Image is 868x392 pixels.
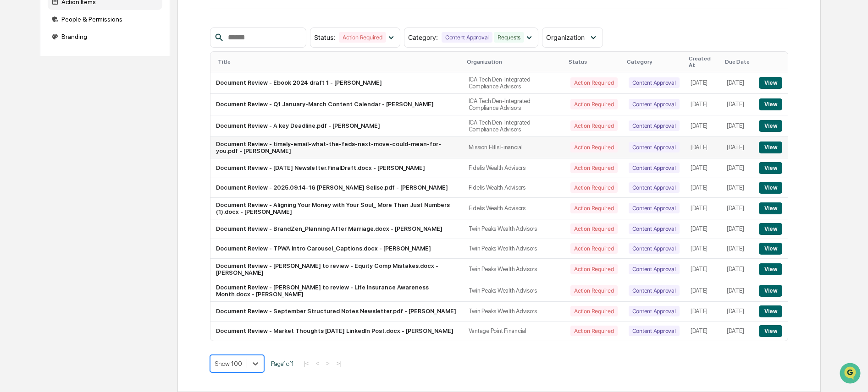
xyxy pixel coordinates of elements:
[271,360,294,367] span: Page 1 of 1
[210,239,463,259] td: Document Review - TPWA Intro Carousel_Captions.docx - [PERSON_NAME]
[463,280,565,302] td: Twin Peaks Wealth Advisors
[570,243,617,254] div: Action Required
[570,99,617,109] div: Action Required
[759,77,782,89] button: View
[759,223,782,235] button: View
[721,321,753,341] td: [DATE]
[408,33,438,41] span: Category :
[65,155,111,162] a: Powered byPylon
[721,198,753,219] td: [DATE]
[629,182,680,193] div: Content Approval
[685,280,721,302] td: [DATE]
[463,137,565,158] td: Mission Hills Financial
[629,243,680,254] div: Content Approval
[18,133,58,142] span: Data Lookup
[839,362,863,387] iframe: Open customer support
[759,202,782,214] button: View
[725,59,750,65] div: Due Date
[48,28,162,45] div: Branding
[313,359,322,367] button: <
[629,142,680,152] div: Content Approval
[442,32,492,43] div: Content Approval
[721,94,753,115] td: [DATE]
[463,219,565,239] td: Twin Peaks Wealth Advisors
[689,55,718,68] div: Created At
[6,129,61,146] a: 🔎Data Lookup
[210,302,463,321] td: Document Review - September Structured Notes Newsletter.pdf - [PERSON_NAME]
[48,11,162,27] div: People & Permissions
[685,302,721,321] td: [DATE]
[721,302,753,321] td: [DATE]
[685,72,721,94] td: [DATE]
[63,112,117,128] a: 🗄️Attestations
[463,115,565,137] td: ICA Tech Den-Integrated Compliance Advisors
[721,115,753,137] td: [DATE]
[66,116,74,124] div: 🗄️
[570,285,617,296] div: Action Required
[210,259,463,280] td: Document Review - [PERSON_NAME] to review - Equity Comp Mistakes.docx - [PERSON_NAME]
[31,70,150,79] div: Start new chat
[629,326,680,336] div: Content Approval
[685,259,721,280] td: [DATE]
[685,158,721,178] td: [DATE]
[759,142,782,153] button: View
[463,72,565,94] td: ICA Tech Den-Integrated Compliance Advisors
[218,59,459,65] div: Title
[156,73,167,84] button: Start new chat
[76,115,114,125] span: Attestations
[210,72,463,94] td: Document Review - Ebook 2024 draft 1 - [PERSON_NAME]
[759,243,782,255] button: View
[570,203,617,213] div: Action Required
[18,115,59,125] span: Preclearance
[570,223,617,234] div: Action Required
[629,203,680,213] div: Content Approval
[570,77,617,88] div: Action Required
[463,302,565,321] td: Twin Peaks Wealth Advisors
[546,33,585,41] span: Organization
[721,137,753,158] td: [DATE]
[629,163,680,173] div: Content Approval
[721,158,753,178] td: [DATE]
[467,59,561,65] div: Organization
[629,285,680,296] div: Content Approval
[759,305,782,317] button: View
[314,33,335,41] span: Status :
[685,239,721,259] td: [DATE]
[685,115,721,137] td: [DATE]
[9,116,17,124] div: 🖐️
[721,72,753,94] td: [DATE]
[463,239,565,259] td: Twin Peaks Wealth Advisors
[9,70,26,87] img: 1746055101610-c473b297-6a78-478c-a979-82029cc54cd1
[9,134,17,141] div: 🔎
[570,264,617,274] div: Action Required
[721,178,753,198] td: [DATE]
[570,142,617,152] div: Action Required
[759,162,782,174] button: View
[210,321,463,341] td: Document Review - Market Thoughts [DATE] LinkedIn Post.docx - [PERSON_NAME]
[721,219,753,239] td: [DATE]
[210,94,463,115] td: Document Review - Q1 January-March Content Calendar - [PERSON_NAME]
[463,259,565,280] td: Twin Peaks Wealth Advisors
[759,98,782,110] button: View
[494,32,524,43] div: Requests
[629,223,680,234] div: Content Approval
[629,99,680,109] div: Content Approval
[301,359,311,367] button: |<
[334,359,344,367] button: >|
[685,321,721,341] td: [DATE]
[759,263,782,275] button: View
[629,264,680,274] div: Content Approval
[629,306,680,316] div: Content Approval
[759,182,782,194] button: View
[721,259,753,280] td: [DATE]
[210,280,463,302] td: Document Review - [PERSON_NAME] to review - Life Insurance Awareness Month.docx - [PERSON_NAME]
[210,219,463,239] td: Document Review - BrandZen_Planning After Marriage.docx - [PERSON_NAME]
[759,285,782,297] button: View
[339,32,386,43] div: Action Required
[685,178,721,198] td: [DATE]
[463,178,565,198] td: Fidelis Wealth Advisors
[759,120,782,132] button: View
[685,94,721,115] td: [DATE]
[6,112,63,128] a: 🖐️Preclearance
